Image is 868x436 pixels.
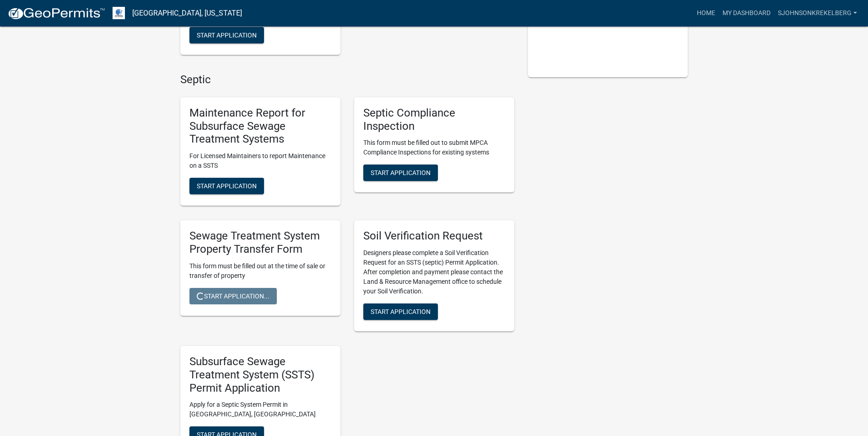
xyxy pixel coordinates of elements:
p: For Licensed Maintainers to report Maintenance on a SSTS [189,151,331,170]
h5: Subsurface Sewage Treatment System (SSTS) Permit Application [189,355,331,394]
span: Start Application [197,182,257,190]
a: My Dashboard [719,5,774,22]
h5: Sewage Treatment System Property Transfer Form [189,229,331,256]
span: Start Application [197,32,257,39]
span: Start Application... [197,292,270,299]
p: This form must be filled out to submit MPCA Compliance Inspections for existing systems [363,138,505,157]
a: Home [693,5,719,22]
a: sjohnsonkrekelberg [774,5,861,22]
button: Start Application... [189,288,277,304]
span: Start Application [371,308,431,315]
span: Start Application [371,169,431,176]
h5: Septic Compliance Inspection [363,106,505,133]
p: Apply for a Septic System Permit in [GEOGRAPHIC_DATA], [GEOGRAPHIC_DATA] [189,400,331,419]
h4: Septic [180,73,514,86]
h5: Soil Verification Request [363,229,505,243]
button: Start Application [363,165,438,181]
img: Otter Tail County, Minnesota [113,7,125,19]
button: Start Application [189,178,264,194]
a: [GEOGRAPHIC_DATA], [US_STATE] [132,5,242,21]
button: Start Application [363,303,438,320]
button: Start Application [189,27,264,43]
h5: Maintenance Report for Subsurface Sewage Treatment Systems [189,106,331,146]
p: Designers please complete a Soil Verification Request for an SSTS (septic) Permit Application. Af... [363,248,505,296]
p: This form must be filled out at the time of sale or transfer of property [189,261,331,281]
